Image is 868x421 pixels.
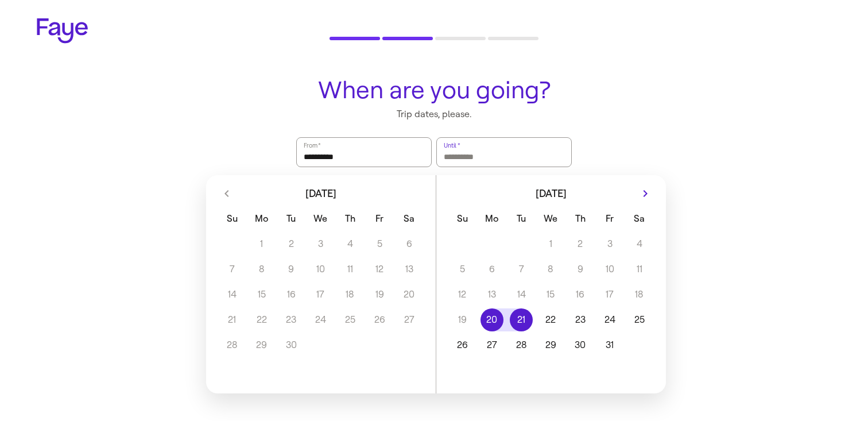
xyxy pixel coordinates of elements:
[507,207,534,230] span: Tuesday
[537,207,564,230] span: Wednesday
[449,207,476,230] span: Sunday
[595,308,625,331] button: 24
[396,207,423,230] span: Saturday
[536,188,567,199] span: [DATE]
[536,308,565,331] button: 22
[595,334,625,357] button: 31
[478,207,505,230] span: Monday
[596,207,623,230] span: Friday
[289,77,579,103] h1: When are you going?
[625,308,654,331] button: 25
[536,334,565,357] button: 29
[477,334,506,357] button: 27
[448,334,477,357] button: 26
[303,140,321,151] label: From
[565,334,595,357] button: 30
[248,207,275,230] span: Monday
[506,334,536,357] button: 28
[565,308,595,331] button: 23
[636,184,654,203] button: Next month
[336,207,363,230] span: Thursday
[443,140,461,151] label: Until
[626,207,653,230] span: Saturday
[219,207,246,230] span: Sunday
[277,207,304,230] span: Tuesday
[477,308,506,331] button: 20
[567,207,594,230] span: Thursday
[506,308,536,331] button: 21
[366,207,393,230] span: Friday
[289,108,579,121] p: Trip dates, please.
[305,188,336,199] span: [DATE]
[307,207,334,230] span: Wednesday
